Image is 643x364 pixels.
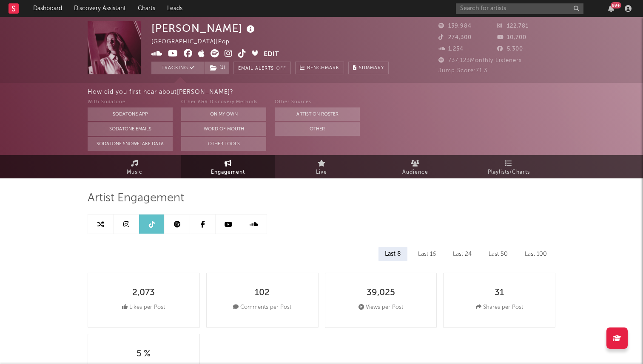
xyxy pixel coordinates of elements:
div: Last 8 [378,247,407,261]
a: Music [88,155,181,178]
span: Audience [402,167,428,178]
span: 139,984 [438,23,472,29]
div: Last 50 [482,247,514,261]
button: Word Of Mouth [181,122,266,136]
button: Email AlertsOff [233,62,291,74]
a: Playlists/Charts [462,155,555,178]
span: Live [316,167,327,178]
span: Summary [359,66,384,71]
div: 2,073 [132,288,155,298]
div: Last 100 [518,247,553,261]
button: Sodatone App [88,107,173,121]
span: Playlists/Charts [488,167,530,178]
span: Benchmark [307,63,339,73]
button: Summary [348,62,389,74]
a: Engagement [181,155,275,178]
div: Shares per Post [476,302,523,313]
a: Benchmark [295,62,344,74]
span: ( 1 ) [205,62,230,74]
div: Views per Post [358,302,403,313]
div: Last 24 [447,247,478,261]
div: 5 % [137,349,151,359]
div: Other Sources [275,97,360,107]
button: On My Own [181,107,266,121]
button: Sodatone Emails [88,122,173,136]
div: [PERSON_NAME] [151,21,257,35]
span: Jump Score: 71.3 [438,68,487,73]
button: Artist on Roster [275,107,360,121]
button: Tracking [151,62,205,74]
span: 737,123 Monthly Listeners [438,58,522,63]
span: 122,781 [497,23,529,29]
button: Edit [264,49,279,60]
div: 39,025 [367,288,395,298]
button: (1) [205,62,229,74]
div: Likes per Post [122,302,165,313]
span: Artist Engagement [88,193,184,203]
button: Sodatone Snowflake Data [88,137,173,151]
div: 99 + [611,2,621,8]
a: Audience [368,155,462,178]
div: Other A&R Discovery Methods [181,97,266,107]
div: 31 [495,288,504,298]
div: Comments per Post [233,302,291,313]
input: Search for artists [456,3,583,14]
div: 102 [255,288,270,298]
em: Off [276,66,286,71]
span: 10,700 [497,35,526,40]
span: Music [127,167,142,178]
span: 5,300 [497,46,523,52]
span: 1,254 [438,46,464,52]
div: How did you first hear about [PERSON_NAME] ? [88,87,643,97]
button: Other Tools [181,137,266,151]
div: With Sodatone [88,97,173,107]
span: 274,300 [438,35,472,40]
button: Other [275,122,360,136]
div: Last 16 [412,247,442,261]
button: 99+ [608,5,614,12]
a: Live [275,155,368,178]
div: [GEOGRAPHIC_DATA] | Pop [151,37,239,47]
span: Engagement [211,167,245,178]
